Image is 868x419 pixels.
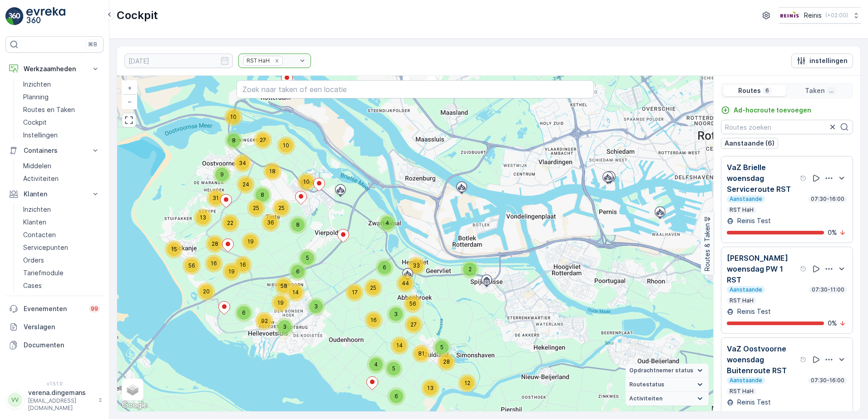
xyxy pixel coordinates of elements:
[205,254,223,273] div: 16
[721,120,853,134] input: Routes zoeken
[237,80,594,98] input: Zoek naar taken of een locatie
[234,256,252,274] div: 16
[626,392,709,406] summary: Activiteiten
[396,274,414,292] div: 44
[276,318,294,336] div: 3
[23,268,64,278] p: Tariefmodule
[253,205,259,211] span: 25
[281,283,287,289] span: 58
[469,266,472,273] span: 2
[404,295,422,313] div: 56
[725,139,774,148] p: Aanstaande (6)
[182,257,201,275] div: 56
[242,233,260,251] div: 19
[626,364,709,378] summary: Opdrachtnemer status
[629,367,693,374] span: Opdrachtnemer status
[20,78,104,91] a: Inzichten
[261,191,264,198] span: 8
[729,297,755,304] p: RST HaH
[390,336,409,355] div: 14
[23,174,59,183] p: Activiteiten
[738,86,761,95] p: Routes
[297,173,316,191] div: 10
[385,360,403,378] div: 5
[200,214,206,221] span: 13
[23,281,42,290] p: Cases
[421,379,439,397] div: 13
[810,195,845,203] p: 07:30-16:00
[458,374,476,392] div: 12
[811,286,845,293] p: 07:30-11:00
[20,267,104,279] a: Tariefmodule
[779,7,861,24] button: Reinis(+02:00)
[5,318,104,336] a: Verslagen
[5,185,104,203] button: Klanten
[128,84,132,92] span: +
[255,312,273,330] div: 92
[5,336,104,354] a: Documenten
[828,409,837,419] p: 0 %
[440,344,444,351] span: 5
[443,358,450,365] span: 28
[271,294,290,312] div: 19
[374,361,378,368] span: 4
[165,240,183,258] div: 15
[418,350,424,357] span: 81
[260,136,266,143] span: 27
[402,280,409,287] span: 44
[23,243,68,252] p: Servicepunten
[119,400,149,411] img: Google
[213,166,231,184] div: 9
[427,385,434,391] span: 13
[296,268,300,275] span: 6
[171,246,177,253] span: 15
[275,277,293,295] div: 58
[370,317,377,323] span: 16
[5,60,104,78] button: Werkzaamheden
[800,356,807,363] div: help tooltippictogram
[727,343,798,376] p: VaZ Oostvoorne woensdag Buitenroute RST
[306,254,309,261] span: 5
[810,377,845,384] p: 07:30-16:00
[221,214,239,232] div: 22
[413,262,420,269] span: 33
[378,214,396,232] div: 4
[123,81,136,95] a: In zoomen
[20,229,104,241] a: Contacten
[383,264,386,271] span: 6
[345,283,364,302] div: 17
[764,87,770,94] p: 6
[5,141,104,160] button: Containers
[24,341,100,350] p: Documenten
[283,323,286,330] span: 3
[809,56,848,65] p: instellingen
[729,377,763,384] p: Aanstaande
[23,131,58,140] p: Instellingen
[375,258,394,277] div: 6
[395,393,398,400] span: 6
[20,279,104,292] a: Cases
[20,160,104,172] a: Middelen
[289,216,307,234] div: 8
[119,400,149,411] a: Dit gebied openen in Google Maps (er wordt een nieuw venster geopend)
[23,80,51,89] p: Inzichten
[237,175,255,194] div: 24
[23,205,51,214] p: Inzichten
[227,219,233,226] span: 22
[464,380,470,386] span: 12
[407,257,425,275] div: 33
[307,297,325,316] div: 3
[396,342,403,349] span: 14
[385,219,389,226] span: 4
[20,91,104,103] a: Planning
[247,199,265,217] div: 25
[26,7,65,25] img: logo_light-DOdMpM7g.png
[23,118,47,127] p: Cockpit
[800,175,807,182] div: help tooltippictogram
[24,304,84,313] p: Evenementen
[212,240,218,247] span: 28
[825,12,848,19] p: ( +02:00 )
[261,214,280,232] div: 36
[5,300,104,318] a: Evenementen99
[20,254,104,267] a: Orders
